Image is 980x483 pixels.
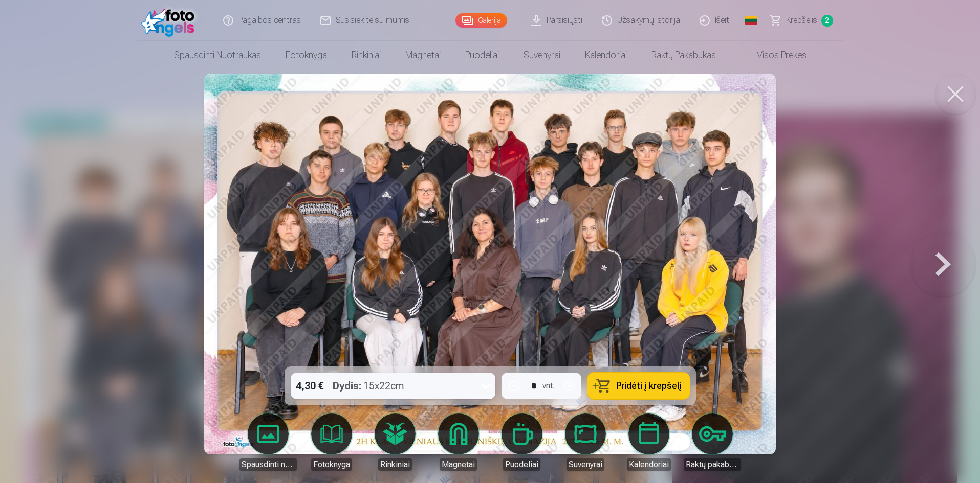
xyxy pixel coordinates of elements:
[303,413,360,471] a: Fotoknyga
[627,458,671,471] div: Kalendoriai
[239,458,297,471] div: Spausdinti nuotraukas
[573,41,639,70] a: Kalendoriai
[453,41,511,70] a: Puodeliai
[557,413,614,471] a: Suvenyrai
[239,413,297,471] a: Spausdinti nuotraukas
[620,413,678,471] a: Kalendoriai
[366,413,424,471] a: Rinkiniai
[786,14,817,27] span: Krepšelis
[567,458,604,471] div: Suvenyrai
[311,458,352,471] div: Fotoknyga
[616,381,682,390] span: Pridėti į krepšelį
[503,458,540,471] div: Puodeliai
[141,4,200,37] img: /fa2
[333,379,361,393] strong: Dydis :
[542,380,555,392] div: vnt.
[430,413,487,471] a: Magnetai
[440,458,477,471] div: Magnetai
[821,15,833,27] span: 2
[684,458,741,471] div: Raktų pakabukas
[493,413,551,471] a: Puodeliai
[333,373,404,399] div: 15x22cm
[587,373,690,399] button: Pridėti į krepšelį
[273,41,339,70] a: Fotoknyga
[639,41,728,70] a: Raktų pakabukas
[162,41,273,70] a: Spausdinti nuotraukas
[728,41,819,70] a: Visos prekės
[393,41,453,70] a: Magnetai
[684,413,741,471] a: Raktų pakabukas
[455,13,507,28] a: Galerija
[291,373,329,399] div: 4,30 €
[339,41,393,70] a: Rinkiniai
[378,458,412,471] div: Rinkiniai
[511,41,573,70] a: Suvenyrai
